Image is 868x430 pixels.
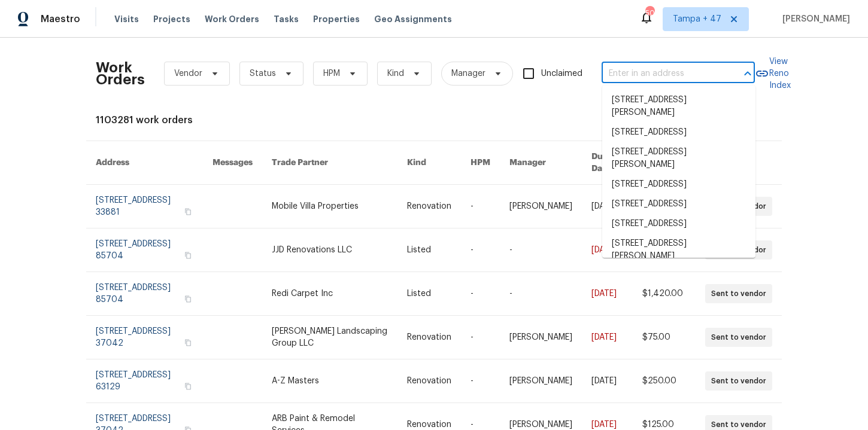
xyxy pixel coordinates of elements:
[397,272,461,316] td: Listed
[500,272,582,316] td: -
[461,141,500,185] th: HPM
[262,359,398,403] td: A-Z Masters
[602,214,755,234] li: [STREET_ADDRESS]
[755,56,791,92] a: View Reno Index
[41,13,80,25] span: Maestro
[397,185,461,228] td: Renovation
[183,250,193,261] button: Copy Address
[602,234,755,266] li: [STREET_ADDRESS][PERSON_NAME]
[461,272,500,316] td: -
[262,185,398,228] td: Mobile Villa Properties
[461,316,500,359] td: -
[397,141,461,185] th: Kind
[461,359,500,403] td: -
[397,228,461,272] td: Listed
[778,13,850,25] span: [PERSON_NAME]
[183,381,193,392] button: Copy Address
[86,141,203,185] th: Address
[500,316,582,359] td: [PERSON_NAME]
[673,13,721,25] span: Tampa + 47
[461,228,500,272] td: -
[313,13,360,25] span: Properties
[500,185,582,228] td: [PERSON_NAME]
[96,114,772,126] div: 1103281 work orders
[541,68,582,80] span: Unclaimed
[203,141,262,185] th: Messages
[374,13,452,25] span: Geo Assignments
[461,185,500,228] td: -
[582,141,633,185] th: Due Date
[500,141,582,185] th: Manager
[250,68,276,80] span: Status
[500,359,582,403] td: [PERSON_NAME]
[602,90,755,123] li: [STREET_ADDRESS][PERSON_NAME]
[262,141,398,185] th: Trade Partner
[451,68,485,80] span: Manager
[262,228,398,272] td: JJD Renovations LLC
[174,68,202,80] span: Vendor
[397,316,461,359] td: Renovation
[602,65,721,83] input: Enter in an address
[153,13,190,25] span: Projects
[274,15,299,23] span: Tasks
[739,65,756,82] button: Close
[602,123,755,142] li: [STREET_ADDRESS]
[602,194,755,214] li: [STREET_ADDRESS]
[397,359,461,403] td: Renovation
[114,13,139,25] span: Visits
[183,206,193,217] button: Copy Address
[602,175,755,194] li: [STREET_ADDRESS]
[96,62,145,86] h2: Work Orders
[183,337,193,348] button: Copy Address
[500,228,582,272] td: -
[262,316,398,359] td: [PERSON_NAME] Landscaping Group LLC
[323,68,340,80] span: HPM
[205,13,259,25] span: Work Orders
[183,294,193,304] button: Copy Address
[387,68,404,80] span: Kind
[645,7,654,19] div: 503
[262,272,398,316] td: Redi Carpet Inc
[602,142,755,175] li: [STREET_ADDRESS][PERSON_NAME]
